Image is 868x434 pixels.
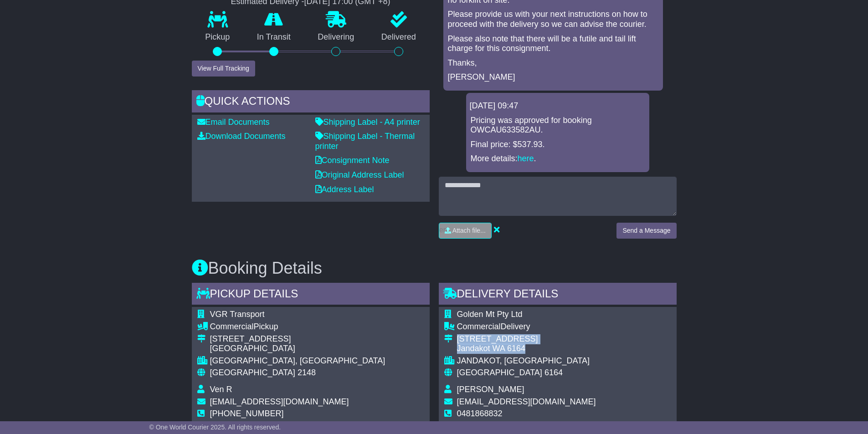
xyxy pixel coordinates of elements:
[448,10,658,29] p: Please provide us with your next instructions on how to proceed with the delivery so we can advis...
[192,259,677,277] h3: Booking Details
[192,90,430,115] div: Quick Actions
[315,185,374,194] a: Address Label
[192,283,430,307] div: Pickup Details
[210,385,232,394] span: Ven R
[439,283,677,307] div: Delivery Details
[315,156,390,165] a: Consignment Note
[471,116,645,135] p: Pricing was approved for booking OWCAU633582AU.
[210,310,265,319] span: VGR Transport
[315,170,404,179] a: Original Address Label
[616,223,676,239] button: Send a Message
[243,32,304,42] p: In Transit
[315,132,415,151] a: Shipping Label - Thermal printer
[315,117,420,127] a: Shipping Label - A4 printer
[518,154,534,163] a: here
[210,368,295,377] span: [GEOGRAPHIC_DATA]
[448,34,658,54] p: Please also note that there will be a futile and tail lift charge for this consignment.
[192,32,244,42] p: Pickup
[149,424,281,431] span: © One World Courier 2025. All rights reserved.
[457,397,596,406] span: [EMAIL_ADDRESS][DOMAIN_NAME]
[457,334,671,344] div: [STREET_ADDRESS]
[210,397,349,406] span: [EMAIL_ADDRESS][DOMAIN_NAME]
[544,368,563,377] span: 6164
[197,132,286,141] a: Download Documents
[210,322,254,331] span: Commercial
[197,117,270,127] a: Email Documents
[457,344,671,354] div: Jandakot WA 6164
[457,310,523,319] span: Golden Mt Pty Ltd
[471,140,645,150] p: Final price: $537.93.
[457,356,671,366] div: JANDAKOT, [GEOGRAPHIC_DATA]
[210,356,424,366] div: [GEOGRAPHIC_DATA], [GEOGRAPHIC_DATA]
[210,344,424,354] div: [GEOGRAPHIC_DATA]
[192,61,255,77] button: View Full Tracking
[448,58,658,68] p: Thanks,
[448,72,658,82] p: [PERSON_NAME]
[457,322,671,332] div: Delivery
[457,322,501,331] span: Commercial
[210,334,424,344] div: [STREET_ADDRESS]
[457,368,542,377] span: [GEOGRAPHIC_DATA]
[470,101,646,111] div: [DATE] 09:47
[298,368,316,377] span: 2148
[457,409,503,418] span: 0481868832
[471,154,645,164] p: More details: .
[457,385,524,394] span: [PERSON_NAME]
[304,32,368,42] p: Delivering
[210,409,284,418] span: [PHONE_NUMBER]
[368,32,430,42] p: Delivered
[210,322,424,332] div: Pickup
